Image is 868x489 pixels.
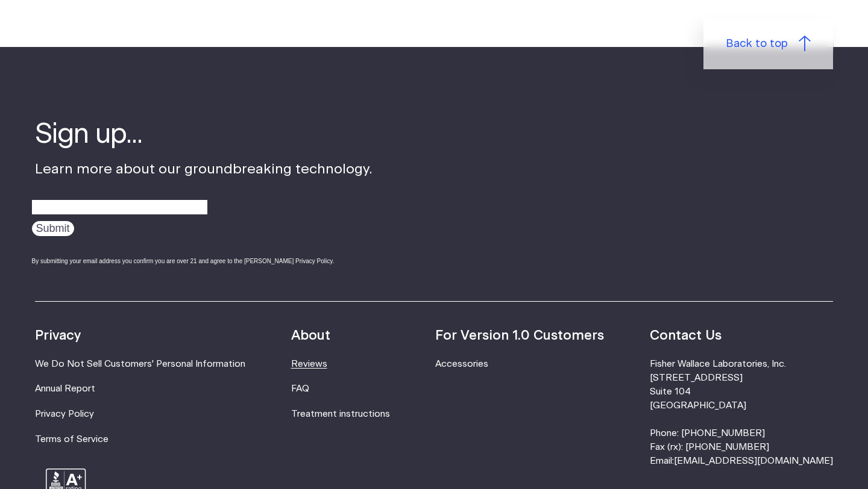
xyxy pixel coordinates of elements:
a: FAQ [291,384,309,393]
input: Submit [32,221,74,236]
a: Accessories [435,360,488,369]
span: Back to top [726,36,788,52]
div: By submitting your email address you confirm you are over 21 and agree to the [PERSON_NAME] Priva... [32,257,373,266]
strong: About [291,329,330,342]
a: Terms of Service [35,435,108,444]
a: Treatment instructions [291,410,390,419]
a: [EMAIL_ADDRESS][DOMAIN_NAME] [674,456,833,466]
a: We Do Not Sell Customers' Personal Information [35,360,245,369]
a: Privacy Policy [35,410,94,419]
h4: Sign up... [35,116,373,154]
a: Annual Report [35,384,95,393]
strong: Contact Us [650,329,722,342]
strong: For Version 1.0 Customers [435,329,604,342]
div: Learn more about our groundbreaking technology. [35,116,373,277]
a: Reviews [291,360,327,369]
li: Fisher Wallace Laboratories, Inc. [STREET_ADDRESS] Suite 104 [GEOGRAPHIC_DATA] Phone: [PHONE_NUMB... [650,357,833,469]
a: Back to top [703,19,834,69]
strong: Privacy [35,329,81,342]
